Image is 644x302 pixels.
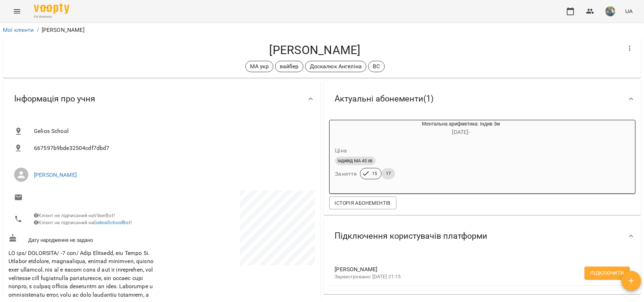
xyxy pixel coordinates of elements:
p: Доскалюк Ангеліна [310,62,362,71]
div: Доскалюк Ангеліна [305,61,367,72]
div: Актуальні абонементи(1) [324,81,642,117]
span: [PERSON_NAME] [335,265,619,274]
div: Ментальна арифметика: Індив 3м [364,120,559,137]
p: ВС [373,62,380,71]
span: Клієнт не підписаний на ! [34,220,132,225]
span: Підключення користувачів платформи [335,231,488,242]
div: Ментальна арифметика: Індив 3м [330,120,364,137]
span: Історія абонементів [335,199,391,207]
img: de1e453bb906a7b44fa35c1e57b3518e.jpg [605,6,615,16]
a: GeliosSchoolBot [94,220,130,225]
nav: breadcrumb [3,26,641,34]
img: Voopty Logo [34,4,69,14]
span: 667597b9bde32504cdf7dbd7 [34,144,309,152]
div: Інформація про учня [3,81,321,117]
span: [DATE] - [452,129,470,135]
span: For Business [34,14,69,19]
span: Підключити [590,269,624,277]
span: індивід МА 45 хв [335,158,376,164]
span: 15 [368,170,381,177]
span: Клієнт не підписаний на ViberBot! [34,213,115,218]
button: Ментальна арифметика: Індив 3м[DATE]- Цінаіндивід МА 45 хвЗаняття1517 [330,120,559,188]
p: [PERSON_NAME] [42,26,85,34]
button: Підключити [585,267,630,279]
button: Історія абонементів [329,197,396,209]
p: Зареєстровано: [DATE] 21:15 [335,273,619,280]
h4: [PERSON_NAME] [8,43,621,57]
div: Дату народження не задано [7,232,162,245]
div: ВС [368,61,384,72]
span: 17 [382,170,395,177]
li: / [37,26,39,34]
p: вайбер [280,62,299,71]
button: UA [622,5,636,18]
a: [PERSON_NAME] [34,172,77,178]
h6: Ціна [335,146,347,156]
div: вайбер [275,61,303,72]
span: Інформація про учня [14,93,95,104]
p: МА укр [250,62,269,71]
div: МА укр [245,61,273,72]
div: Підключення користувачів платформи [324,218,642,254]
a: Мої клієнти [3,27,34,33]
span: Актуальні абонементи ( 1 ) [335,93,434,104]
span: UA [625,7,633,15]
span: Gelios School [34,127,309,135]
button: Menu [8,3,25,20]
h6: Заняття [335,169,357,179]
